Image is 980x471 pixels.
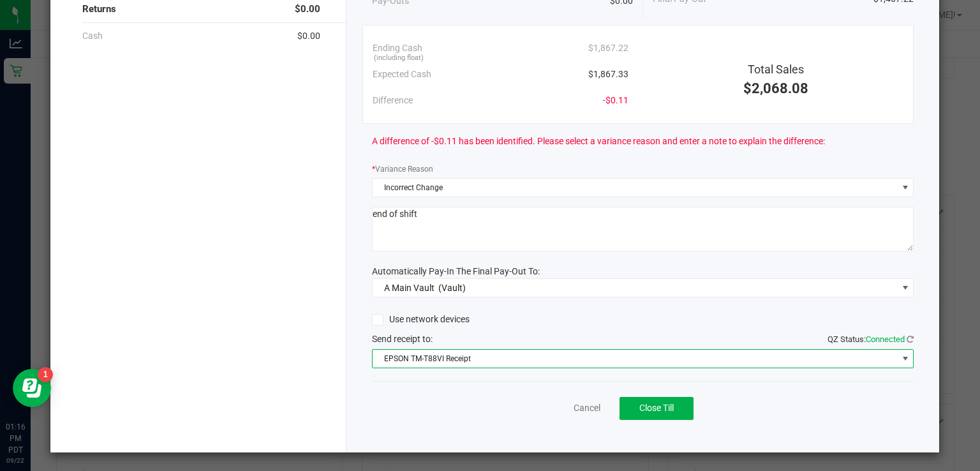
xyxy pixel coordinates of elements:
button: Close Till [620,397,694,420]
span: Connected [866,334,905,344]
iframe: Resource center [13,369,51,407]
span: A Main Vault [384,283,434,293]
span: A difference of -$0.11 has been identified. Please select a variance reason and enter a note to e... [372,135,825,148]
span: Total Sales [748,63,804,76]
span: Close Till [639,403,674,413]
span: $2,068.08 [743,80,808,96]
span: Expected Cash [373,68,431,81]
span: Difference [373,94,413,107]
span: Incorrect Change [373,179,897,197]
span: (including float) [374,53,424,64]
span: Send receipt to: [372,334,433,344]
a: Cancel [574,401,600,415]
label: Variance Reason [372,163,433,175]
span: Automatically Pay-In The Final Pay-Out To: [372,266,540,276]
span: $1,867.33 [588,68,628,81]
span: $1,867.22 [588,41,628,55]
iframe: Resource center unread badge [38,367,53,382]
span: -$0.11 [603,94,628,107]
span: (Vault) [438,283,466,293]
span: Ending Cash [373,41,422,55]
span: QZ Status: [828,334,914,344]
span: EPSON TM-T88VI Receipt [373,350,897,368]
label: Use network devices [372,313,470,326]
span: $0.00 [297,29,320,43]
span: Cash [82,29,103,43]
span: $0.00 [295,2,320,17]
